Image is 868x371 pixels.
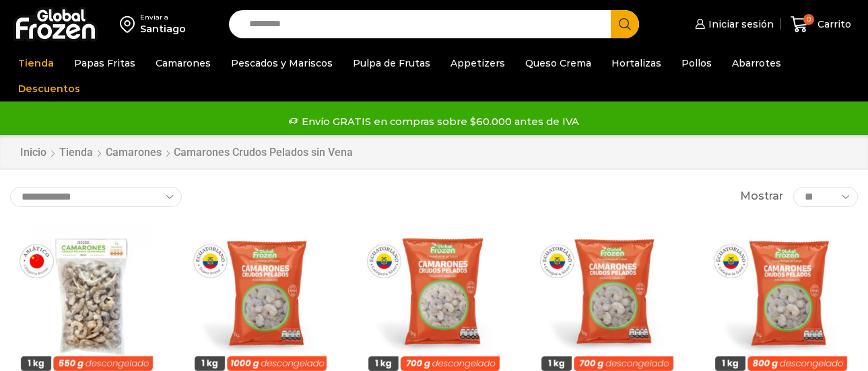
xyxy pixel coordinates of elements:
[705,17,774,31] span: Iniciar sesión
[605,50,668,76] a: Hortalizas
[59,145,94,161] a: Tienda
[20,145,47,161] a: Inicio
[675,50,719,76] a: Pollos
[224,50,339,76] a: Pescados y Mariscos
[725,50,788,76] a: Abarrotes
[10,187,182,207] select: Pedido de la tienda
[105,145,162,161] a: Camarones
[346,50,437,76] a: Pulpa de Frutas
[803,14,814,25] span: 0
[140,22,186,36] div: Santiago
[20,145,353,161] nav: Breadcrumb
[149,50,218,76] a: Camarones
[11,50,61,76] a: Tienda
[519,50,598,76] a: Queso Crema
[67,50,142,76] a: Papas Fritas
[444,50,512,76] a: Appetizers
[814,17,851,31] span: Carrito
[740,189,783,204] span: Mostrar
[140,13,186,22] div: Enviar a
[611,10,639,38] button: Search button
[11,76,87,101] a: Descuentos
[120,13,140,36] img: address-field-icon.svg
[787,9,855,40] a: 0 Carrito
[692,11,774,38] a: Iniciar sesión
[174,146,353,159] h1: Camarones Crudos Pelados sin Vena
